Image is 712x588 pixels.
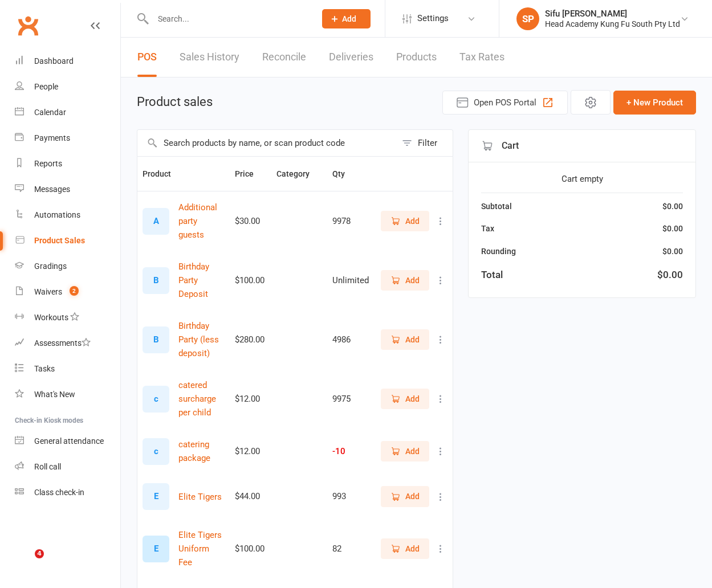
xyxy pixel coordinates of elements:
[235,544,266,554] div: $100.00
[15,125,120,151] a: Payments
[276,167,322,181] button: Category
[516,7,539,30] div: SP
[34,436,104,446] div: General attendance
[178,438,225,465] button: catering package
[34,236,85,245] div: Product Sales
[34,159,62,168] div: Reports
[34,210,80,219] div: Automations
[481,172,683,186] div: Cart empty
[143,208,169,235] div: Set product image
[178,260,225,301] button: Birthday Party Deposit
[662,222,683,235] div: $0.00
[143,326,169,353] div: Set product image
[34,262,67,271] div: Gradings
[235,167,266,181] button: Price
[15,454,120,480] a: Roll call
[15,74,120,100] a: People
[34,82,58,91] div: People
[15,228,120,254] a: Product Sales
[381,441,429,462] button: Add
[143,438,169,465] div: Set product image
[474,96,536,109] span: Open POS Portal
[34,313,68,322] div: Workouts
[15,100,120,125] a: Calendar
[235,217,266,226] div: $30.00
[15,48,120,74] a: Dashboard
[396,130,453,156] button: Filter
[342,14,356,23] span: Add
[15,305,120,330] a: Workouts
[332,492,369,501] div: 993
[143,386,169,413] div: Set product image
[545,19,680,29] div: Head Academy Kung Fu South Pty Ltd
[35,549,44,558] span: 4
[15,480,120,505] a: Class kiosk mode
[149,11,307,27] input: Search...
[481,245,516,258] div: Rounding
[34,56,74,66] div: Dashboard
[137,130,396,156] input: Search products by name, or scan product code
[34,133,70,142] div: Payments
[143,169,184,178] span: Product
[405,274,420,287] span: Add
[405,445,420,458] span: Add
[70,286,79,296] span: 2
[405,393,420,405] span: Add
[322,9,371,28] button: Add
[235,335,266,345] div: $280.00
[405,490,420,503] span: Add
[469,130,695,162] div: Cart
[405,542,420,555] span: Add
[34,364,55,373] div: Tasks
[34,185,70,194] div: Messages
[417,6,449,31] span: Settings
[545,9,680,19] div: Sifu [PERSON_NAME]
[15,254,120,279] a: Gradings
[137,38,157,77] a: POS
[143,536,169,562] div: Set product image
[332,217,369,226] div: 9978
[178,490,222,504] button: Elite Tigers
[11,549,39,577] iframe: Intercom live chat
[332,544,369,554] div: 82
[15,177,120,202] a: Messages
[396,38,437,77] a: Products
[15,202,120,228] a: Automations
[381,538,429,559] button: Add
[235,276,266,285] div: $100.00
[137,95,213,109] h1: Product sales
[405,215,420,227] span: Add
[34,338,91,348] div: Assessments
[381,486,429,507] button: Add
[332,447,369,456] div: -10
[332,335,369,345] div: 4986
[276,169,322,178] span: Category
[235,169,266,178] span: Price
[381,211,429,231] button: Add
[178,378,225,419] button: catered surcharge per child
[329,38,373,77] a: Deliveries
[381,270,429,291] button: Add
[143,267,169,294] div: Set product image
[332,169,357,178] span: Qty
[332,276,369,285] div: Unlimited
[178,201,225,242] button: Additional party guests
[143,483,169,510] div: Set product image
[332,394,369,404] div: 9975
[14,11,42,40] a: Clubworx
[34,287,62,296] div: Waivers
[657,267,683,283] div: $0.00
[332,167,357,181] button: Qty
[15,279,120,305] a: Waivers 2
[262,38,306,77] a: Reconcile
[34,462,61,471] div: Roll call
[459,38,504,77] a: Tax Rates
[381,329,429,350] button: Add
[481,200,512,213] div: Subtotal
[178,319,225,360] button: Birthday Party (less deposit)
[143,167,184,181] button: Product
[15,151,120,177] a: Reports
[34,108,66,117] div: Calendar
[15,356,120,382] a: Tasks
[178,528,225,569] button: Elite Tigers Uniform Fee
